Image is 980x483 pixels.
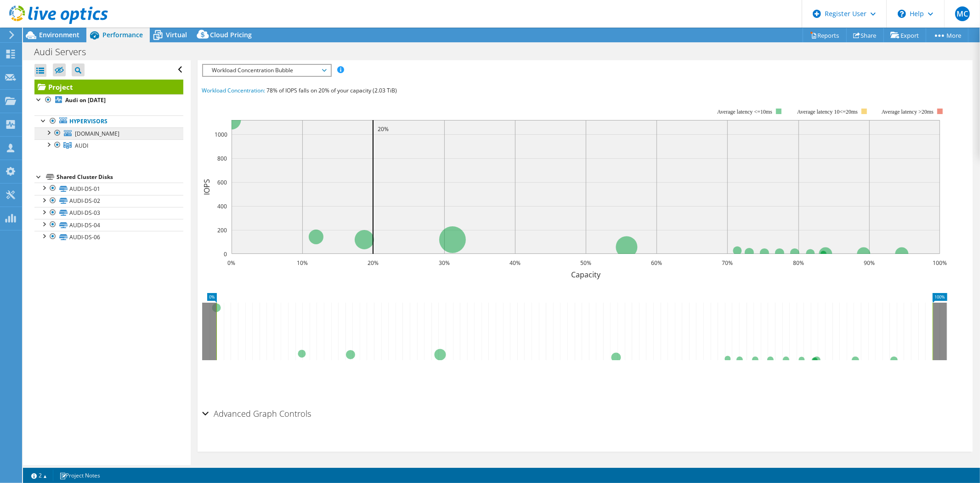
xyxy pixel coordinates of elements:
a: [DOMAIN_NAME] [34,127,183,139]
span: [DOMAIN_NAME] [75,130,119,138]
a: Reports [803,28,847,42]
span: Virtual [166,30,187,39]
a: AUDI-DS-03 [34,207,183,219]
span: 78% of IOPS falls on 20% of your capacity (2.03 TiB) [267,86,397,94]
h1: Audi Servers [30,47,100,57]
a: AUDI [34,139,183,151]
a: AUDI-DS-02 [34,195,183,207]
text: IOPS [202,179,212,195]
div: Shared Cluster Disks [57,172,183,183]
text: 200 [217,226,227,234]
text: Average latency >20ms [881,109,933,115]
text: 80% [793,259,804,267]
text: 20% [378,125,389,133]
a: Export [884,28,926,42]
text: 60% [651,259,662,267]
span: Workload Concentration: [202,86,266,94]
a: Share [846,28,884,42]
span: Environment [39,30,79,39]
a: AUDI-DS-04 [34,219,183,231]
a: 2 [25,470,53,481]
span: Cloud Pricing [210,30,252,39]
text: 0 [224,250,227,258]
h2: Advanced Graph Controls [202,404,312,423]
text: 30% [439,259,450,267]
text: 1000 [215,131,227,138]
text: 100% [933,259,947,267]
text: 800 [217,155,227,162]
text: 90% [864,259,875,267]
tspan: Average latency <=10ms [717,109,772,115]
a: Project Notes [53,470,107,481]
text: 20% [368,259,379,267]
a: AUDI-DS-06 [34,231,183,243]
text: 10% [297,259,308,267]
text: 50% [580,259,591,267]
text: 70% [722,259,733,267]
span: AUDI [75,142,88,149]
a: More [926,28,969,42]
a: Audi on [DATE] [34,94,183,106]
svg: \n [898,10,906,18]
text: 0% [227,259,235,267]
span: MC [955,6,970,21]
span: Performance [102,30,143,39]
a: Hypervisors [34,115,183,127]
a: AUDI-DS-01 [34,183,183,195]
text: Capacity [571,270,601,280]
text: 600 [217,178,227,186]
tspan: Average latency 10<=20ms [797,109,858,115]
b: Audi on [DATE] [65,96,106,104]
text: 400 [217,202,227,210]
span: Workload Concentration Bubble [208,65,326,76]
text: 40% [510,259,521,267]
a: Project [34,80,183,94]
